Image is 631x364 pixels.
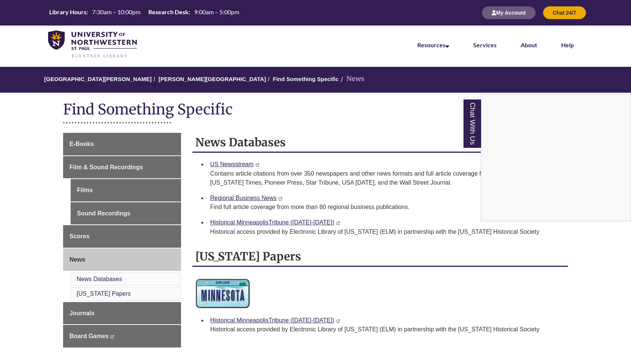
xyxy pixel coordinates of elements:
img: UNWSP Library Logo [48,30,137,59]
iframe: Chat Widget [481,94,631,221]
a: Help [561,41,574,48]
a: About [521,41,537,48]
a: Resources [417,41,449,48]
a: Services [473,41,497,48]
div: Chat With Us [481,94,631,221]
a: Chat With Us [462,98,481,149]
